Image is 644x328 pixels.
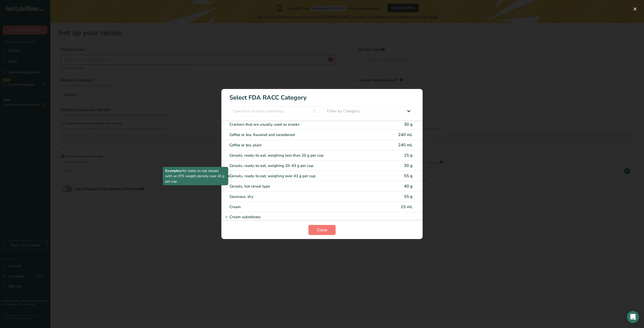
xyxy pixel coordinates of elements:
[627,311,639,323] div: Open Intercom Messenger
[404,153,413,158] span: 15 g
[229,204,372,210] div: Cream
[229,214,261,220] p: Cream substitutes
[165,168,226,184] p: All ready-to-eat cereals with an RTE weight density over 43 g per cup.
[404,122,413,127] span: 30 g
[229,163,372,169] div: Cereals, ready-to-eat, weighing 20–43 g per cup
[401,204,413,210] span: 15 mL
[404,183,413,189] span: 40 g
[398,142,413,148] span: 240 mL
[229,132,372,138] div: Coffee or tea, flavored and sweetened
[404,163,413,168] span: 30 g
[229,194,372,200] div: Couscous, dry
[229,173,372,179] div: Cereals, ready-to-eat, weighing over 43 g per cup
[398,132,413,137] span: 240 mL
[308,225,336,235] button: Close
[229,183,372,189] div: Cereals, hot cereal type
[221,89,423,102] h1: Select FDA RACC Category
[404,173,413,179] span: 55 g
[229,142,372,148] div: Coffee or tea, plain
[165,168,182,173] b: Examples:
[229,153,372,158] div: Cereals, ready-to-eat, weighing less than 20 g per cup
[404,194,413,199] span: 55 g
[229,122,372,127] div: Crackers that are usually used as snacks
[229,106,320,116] input: Type here to start searching..
[317,227,327,233] span: Close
